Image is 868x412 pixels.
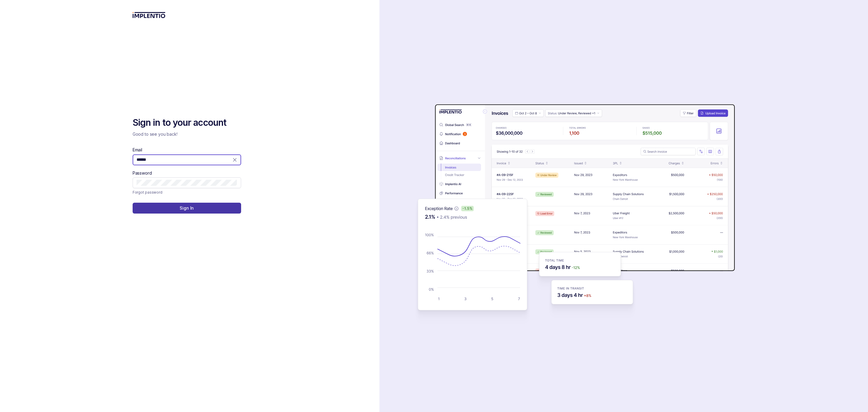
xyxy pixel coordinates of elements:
[133,147,142,153] label: Email
[133,170,152,176] label: Password
[133,189,162,195] p: Forgot password
[397,85,737,327] img: signin-background.svg
[133,131,241,137] p: Good to see you back!
[180,205,194,211] p: Sign In
[133,189,162,195] a: Link Forgot password
[133,12,165,18] img: logo
[133,203,241,214] button: Sign In
[133,117,241,129] h2: Sign in to your account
